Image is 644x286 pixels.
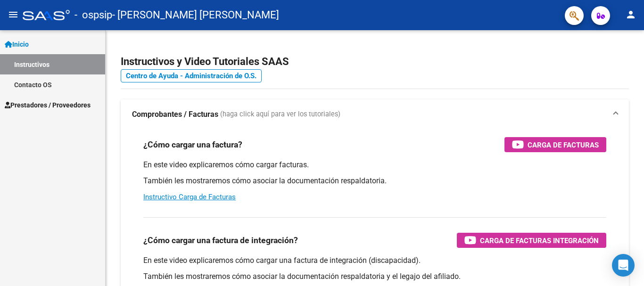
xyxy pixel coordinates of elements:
[143,160,606,170] p: En este video explicaremos cómo cargar facturas.
[504,137,606,152] button: Carga de Facturas
[528,139,599,151] span: Carga de Facturas
[5,100,91,110] span: Prestadores / Proveedores
[8,9,19,20] mat-icon: menu
[132,109,218,120] strong: Comprobantes / Facturas
[121,69,262,82] a: Centro de Ayuda - Administración de O.S.
[143,234,298,247] h3: ¿Cómo cargar una factura de integración?
[5,39,29,49] span: Inicio
[625,9,636,20] mat-icon: person
[74,5,112,25] span: - ospsip
[143,176,606,186] p: También les mostraremos cómo asociar la documentación respaldatoria.
[121,53,629,71] h2: Instructivos y Video Tutoriales SAAS
[612,254,635,277] div: Open Intercom Messenger
[480,235,599,246] span: Carga de Facturas Integración
[112,5,279,25] span: - [PERSON_NAME] [PERSON_NAME]
[457,233,606,248] button: Carga de Facturas Integración
[143,255,606,266] p: En este video explicaremos cómo cargar una factura de integración (discapacidad).
[121,99,629,130] mat-expansion-panel-header: Comprobantes / Facturas (haga click aquí para ver los tutoriales)
[143,193,236,201] a: Instructivo Carga de Facturas
[143,271,606,282] p: También les mostraremos cómo asociar la documentación respaldatoria y el legajo del afiliado.
[220,109,340,120] span: (haga click aquí para ver los tutoriales)
[143,138,242,151] h3: ¿Cómo cargar una factura?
